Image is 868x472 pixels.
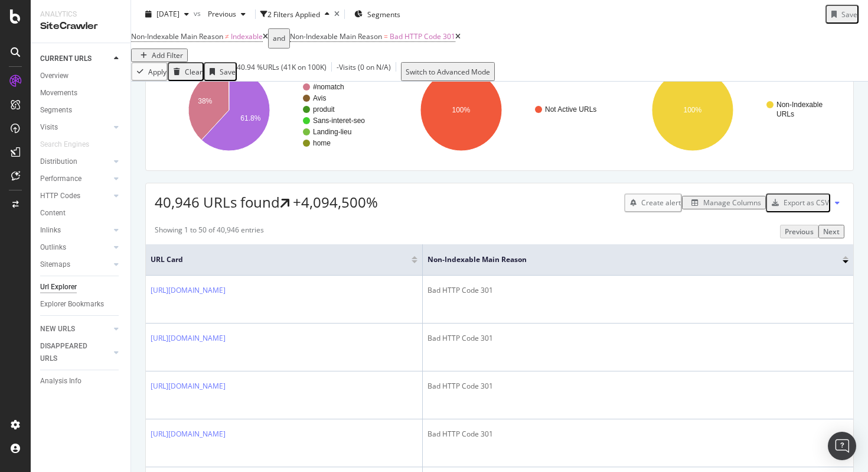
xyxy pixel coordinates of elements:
span: 2025 Sep. 8th [156,9,180,19]
text: home [313,140,331,148]
button: Save [825,5,859,24]
button: Next [818,225,844,238]
text: Landing-lieu [313,128,351,137]
div: Bad HTTP Code 301 [428,333,849,344]
div: Url Explorer [40,281,77,293]
div: Inlinks [40,224,61,237]
span: = [384,31,388,41]
a: Segments [40,104,122,117]
div: 40.94 % URLs ( 41K on 100K ) [237,62,327,81]
span: Non-Indexable Main Reason [290,31,382,41]
a: NEW URLS [40,323,110,335]
a: [URL][DOMAIN_NAME] [151,381,226,391]
button: Add Filter [131,49,188,62]
span: Non-Indexable Main Reason [428,254,825,265]
span: Indexable [231,31,263,41]
div: Movements [40,87,77,99]
div: Apply [148,67,167,77]
a: CURRENT URLS [40,53,110,65]
button: Apply [131,62,168,81]
text: Not Active URLs [545,106,596,114]
div: Bad HTTP Code 301 [428,429,849,439]
button: Clear [168,62,204,81]
text: 38% [198,97,212,105]
a: Overview [40,70,122,82]
div: Content [40,207,66,219]
div: Segments [40,104,72,117]
div: Clear [185,67,203,77]
button: Export as CSV [766,193,830,212]
div: Overview [40,70,68,82]
div: A chart. [155,59,381,161]
div: Distribution [40,156,77,168]
button: Switch to Advanced Mode [401,62,495,81]
a: Distribution [40,156,110,168]
button: [DATE] [141,5,194,24]
div: Explorer Bookmarks [40,298,104,311]
a: [URL][DOMAIN_NAME] [151,285,226,295]
div: Add Filter [152,50,183,60]
div: Save [841,9,857,19]
text: 100% [452,106,470,115]
button: Create alert [624,193,682,212]
div: Save [220,67,236,77]
div: Outlinks [40,241,66,254]
text: Sans-interet-seo [313,117,365,125]
span: URL Card [151,254,409,265]
button: Segments [350,5,405,24]
a: Url Explorer [40,281,122,293]
div: HTTP Codes [40,190,80,202]
svg: A chart. [387,59,613,161]
text: URLs [776,111,794,119]
div: SiteCrawler [40,20,121,33]
a: HTTP Codes [40,190,110,202]
a: Sitemaps [40,258,110,271]
a: [URL][DOMAIN_NAME] [151,333,226,343]
div: Bad HTTP Code 301 [428,285,849,296]
button: and [268,28,290,49]
div: Sitemaps [40,258,70,271]
div: Visits [40,121,58,134]
text: 61.8% [240,115,260,123]
button: Previous [780,225,818,238]
div: times [334,11,340,18]
button: Previous [203,5,250,24]
text: Non-Indexable [776,101,823,109]
div: Manage Columns [703,198,761,208]
text: 100% [684,106,702,115]
span: ≠ [225,31,229,41]
div: +4,094,500% [293,192,378,212]
a: Movements [40,87,122,99]
text: produit [313,106,335,114]
a: [URL][DOMAIN_NAME] [151,429,226,439]
a: Explorer Bookmarks [40,298,122,311]
button: 2 Filters Applied [260,5,334,24]
a: Visits [40,121,110,134]
div: and [273,30,285,47]
a: Content [40,207,122,219]
button: Manage Columns [682,196,766,209]
a: Outlinks [40,241,110,254]
div: Previous [785,227,814,237]
text: Avis [313,95,326,103]
span: Previous [203,9,236,19]
div: 2 Filters Applied [267,9,320,19]
button: Save [204,62,237,81]
span: Bad HTTP Code 301 [390,31,455,41]
span: 40,946 URLs found [155,193,280,212]
div: Search Engines [40,138,89,151]
span: Non-Indexable Main Reason [131,31,223,41]
div: Showing 1 to 50 of 40,946 entries [155,225,264,238]
div: CURRENT URLS [40,53,92,65]
div: Open Intercom Messenger [828,432,856,460]
div: Analytics [40,9,121,20]
div: NEW URLS [40,323,75,335]
a: Performance [40,173,110,185]
div: Export as CSV [784,198,829,208]
svg: A chart. [618,59,844,161]
div: Performance [40,173,81,185]
a: Inlinks [40,224,110,237]
div: DISAPPEARED URLS [40,340,100,365]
